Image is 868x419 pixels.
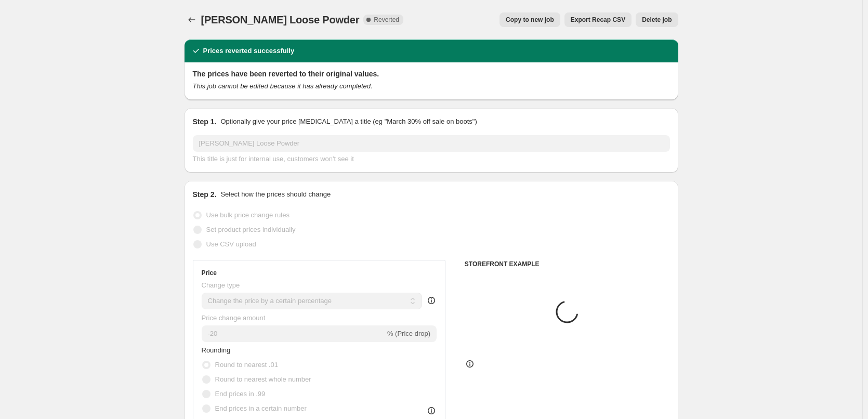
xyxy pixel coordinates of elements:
[571,16,625,24] span: Export Recap CSV
[193,135,670,152] input: 30% off holiday sale
[202,314,266,322] span: Price change amount
[636,12,678,27] button: Delete job
[215,390,266,398] span: End prices in .99
[374,16,399,24] span: Reverted
[564,12,632,27] button: Export Recap CSV
[193,189,217,200] h2: Step 2.
[193,116,217,127] h2: Step 1.
[215,404,307,412] span: End prices in a certain number
[220,189,331,200] p: Select how the prices should change
[642,16,672,24] span: Delete job
[465,260,670,268] h6: STOREFRONT EXAMPLE
[426,295,437,306] div: help
[193,155,354,163] span: This title is just for internal use, customers won't see it
[215,375,311,383] span: Round to nearest whole number
[202,325,385,342] input: -15
[202,346,231,354] span: Rounding
[193,69,670,79] h2: The prices have been reverted to their original values.
[202,281,240,289] span: Change type
[206,226,296,233] span: Set product prices individually
[206,211,290,219] span: Use bulk price change rules
[506,16,554,24] span: Copy to new job
[206,240,256,248] span: Use CSV upload
[215,361,278,369] span: Round to nearest .01
[220,116,477,127] p: Optionally give your price [MEDICAL_DATA] a title (eg "March 30% off sale on boots")
[499,12,560,27] button: Copy to new job
[193,82,373,90] i: This job cannot be edited because it has already completed.
[185,12,199,27] button: Price change jobs
[201,14,360,25] span: [PERSON_NAME] Loose Powder
[387,330,430,337] span: % (Price drop)
[202,269,217,277] h3: Price
[203,46,295,56] h2: Prices reverted successfully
